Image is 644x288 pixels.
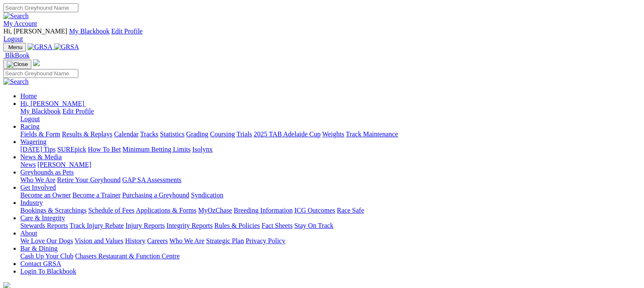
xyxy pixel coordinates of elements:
[20,245,58,252] a: Bar & Dining
[3,35,23,42] a: Logout
[20,115,40,122] a: Logout
[3,43,26,52] button: Toggle navigation
[111,28,143,35] a: Edit Profile
[69,28,110,35] a: My Blackbook
[3,28,67,35] span: Hi, [PERSON_NAME]
[3,69,78,78] input: Search
[33,59,40,66] img: logo-grsa-white.png
[54,43,79,51] img: GRSA
[198,207,232,214] a: MyOzChase
[294,222,333,229] a: Stay On Track
[20,146,641,153] div: Wagering
[169,237,205,244] a: Who We Are
[62,130,112,138] a: Results & Replays
[20,191,641,199] div: Get Involved
[160,130,185,138] a: Statistics
[122,176,182,183] a: GAP SA Assessments
[125,222,165,229] a: Injury Reports
[20,199,43,206] a: Industry
[3,3,78,12] input: Search
[20,207,641,214] div: Industry
[206,237,244,244] a: Strategic Plan
[3,60,31,69] button: Toggle navigation
[3,78,29,86] img: Search
[7,61,28,68] img: Close
[20,138,47,145] a: Wagering
[88,146,121,153] a: How To Bet
[20,237,73,244] a: We Love Our Dogs
[88,207,134,214] a: Schedule of Fees
[20,130,641,138] div: Racing
[57,176,121,183] a: Retire Your Greyhound
[20,207,86,214] a: Bookings & Scratchings
[125,237,145,244] a: History
[28,43,53,51] img: GRSA
[140,130,158,138] a: Tracks
[8,44,22,50] span: Menu
[20,268,76,275] a: Login To Blackbook
[210,130,235,138] a: Coursing
[122,191,189,199] a: Purchasing a Greyhound
[20,146,55,153] a: [DATE] Tips
[63,108,94,115] a: Edit Profile
[20,176,55,183] a: Who We Are
[20,100,86,107] a: Hi, [PERSON_NAME]
[3,20,37,27] a: My Account
[20,237,641,245] div: About
[20,169,74,176] a: Greyhounds as Pets
[236,130,252,138] a: Trials
[57,146,86,153] a: SUREpick
[20,108,641,123] div: Hi, [PERSON_NAME]
[191,191,223,199] a: Syndication
[72,191,121,199] a: Become a Trainer
[20,161,641,169] div: News & Media
[3,28,641,43] div: My Account
[20,123,39,130] a: Racing
[5,52,30,59] span: BlkBook
[166,222,213,229] a: Integrity Reports
[254,130,321,138] a: 2025 TAB Adelaide Cup
[20,184,56,191] a: Get Involved
[20,191,71,199] a: Become an Owner
[322,130,344,138] a: Weights
[20,230,37,237] a: About
[20,252,73,260] a: Cash Up Your Club
[75,252,180,260] a: Chasers Restaurant & Function Centre
[246,237,285,244] a: Privacy Policy
[69,222,124,229] a: Track Injury Rebate
[192,146,213,153] a: Isolynx
[20,92,37,100] a: Home
[20,222,641,230] div: Care & Integrity
[20,214,65,222] a: Care & Integrity
[20,153,62,161] a: News & Media
[20,260,61,267] a: Contact GRSA
[37,161,91,168] a: [PERSON_NAME]
[20,176,641,184] div: Greyhounds as Pets
[262,222,293,229] a: Fact Sheets
[20,108,61,115] a: My Blackbook
[20,130,60,138] a: Fields & Form
[75,237,123,244] a: Vision and Values
[20,222,68,229] a: Stewards Reports
[214,222,260,229] a: Rules & Policies
[122,146,191,153] a: Minimum Betting Limits
[136,207,196,214] a: Applications & Forms
[20,161,36,168] a: News
[294,207,335,214] a: ICG Outcomes
[114,130,138,138] a: Calendar
[3,52,30,59] a: BlkBook
[234,207,293,214] a: Breeding Information
[20,100,84,107] span: Hi, [PERSON_NAME]
[337,207,364,214] a: Race Safe
[346,130,398,138] a: Track Maintenance
[186,130,208,138] a: Grading
[147,237,168,244] a: Careers
[20,252,641,260] div: Bar & Dining
[3,12,29,20] img: Search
